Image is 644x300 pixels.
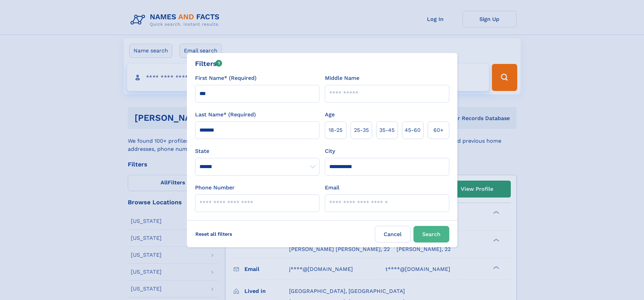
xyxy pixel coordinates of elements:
[195,111,256,119] label: Last Name* (Required)
[325,74,359,82] label: Middle Name
[325,147,335,155] label: City
[354,126,369,134] span: 25‑35
[195,147,319,155] label: State
[195,59,222,69] div: Filters
[413,226,449,243] button: Search
[329,126,342,134] span: 18‑25
[325,111,335,119] label: Age
[379,126,395,134] span: 35‑45
[375,226,411,243] label: Cancel
[433,126,444,134] span: 60+
[195,74,257,82] label: First Name* (Required)
[405,126,421,134] span: 45‑60
[325,184,339,192] label: Email
[191,226,237,242] label: Reset all filters
[195,184,235,192] label: Phone Number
